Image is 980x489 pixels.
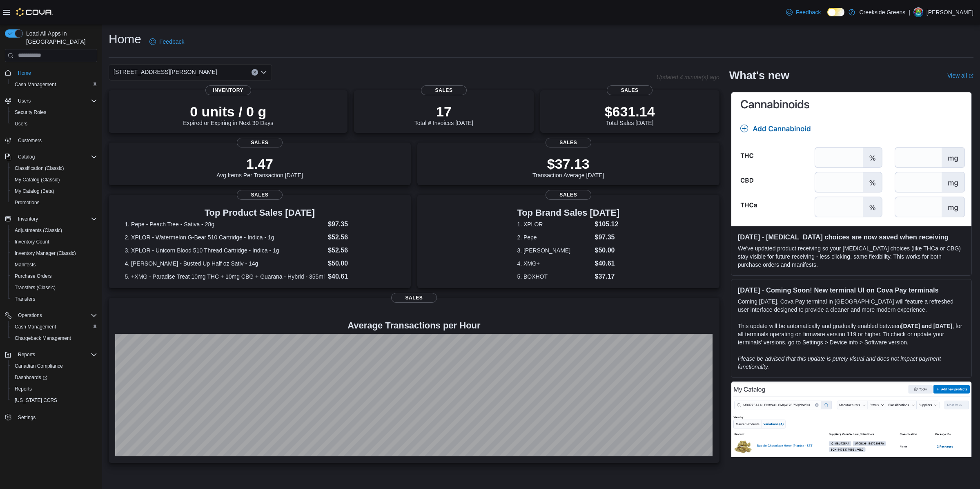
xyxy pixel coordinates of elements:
[11,260,97,270] span: Manifests
[2,95,100,107] button: Users
[532,156,604,172] p: $37.13
[517,220,591,228] dt: 1. XPLOR
[15,165,64,172] span: Classification (Classic)
[2,134,100,146] button: Customers
[11,260,39,270] a: Manifests
[18,216,38,222] span: Inventory
[125,220,325,228] dt: 1. Pepe - Peach Tree - Sativa - 28g
[16,8,53,16] img: Cova
[125,259,325,268] dt: 4. [PERSON_NAME] - Busted Up Half oz Sativ - 14g
[15,152,97,162] span: Catalog
[2,349,100,360] button: Reports
[216,156,303,179] div: Avg Items Per Transaction [DATE]
[657,74,719,80] p: Updated 4 minute(s) ago
[11,119,31,129] a: Users
[11,198,97,208] span: Promotions
[11,283,97,293] span: Transfers (Classic)
[15,214,41,224] button: Inventory
[11,80,97,89] span: Cash Management
[15,176,60,183] span: My Catalog (Classic)
[237,138,283,147] span: Sales
[15,374,47,381] span: Dashboards
[11,361,97,371] span: Canadian Compliance
[8,107,100,118] button: Security Roles
[23,29,97,46] span: Load All Apps in [GEOGRAPHIC_DATA]
[328,272,394,281] dd: $40.61
[2,213,100,225] button: Inventory
[15,273,52,279] span: Purchase Orders
[8,321,100,333] button: Cash Management
[237,190,283,200] span: Sales
[15,310,97,320] span: Operations
[11,186,58,196] a: My Catalog (Beta)
[8,185,100,197] button: My Catalog (Beta)
[11,226,65,235] a: Adjustments (Classic)
[11,322,59,332] a: Cash Management
[796,8,821,16] span: Feedback
[15,188,54,194] span: My Catalog (Beta)
[15,324,56,330] span: Cash Management
[252,69,258,76] button: Clear input
[11,384,97,394] span: Reports
[205,85,251,95] span: Inventory
[8,225,100,236] button: Adjustments (Classic)
[738,355,941,370] em: Please be advised that this update is purely visual and does not impact payment functionality.
[328,259,394,268] dd: $50.00
[8,174,100,185] button: My Catalog (Classic)
[738,297,965,314] p: Coming [DATE], Cova Pay terminal in [GEOGRAPHIC_DATA] will feature a refreshed user interface des...
[738,286,965,294] h3: [DATE] - Coming Soon! New terminal UI on Cova Pay terminals
[909,7,910,17] p: |
[8,282,100,293] button: Transfers (Classic)
[11,283,59,293] a: Transfers (Classic)
[11,395,60,405] a: [US_STATE] CCRS
[15,335,71,342] span: Chargeback Management
[125,233,325,241] dt: 2. XPLOR - Watermelon G-Bear 510 Cartridge - Indica - 1g
[15,214,97,224] span: Inventory
[15,250,76,257] span: Inventory Manager (Classic)
[146,33,187,50] a: Feedback
[927,7,973,17] p: [PERSON_NAME]
[125,246,325,255] dt: 3. XPLOR - Unicorn Blood 510 Thread Cartridge - Indica - 1g
[605,103,655,120] p: $631.14
[109,31,141,47] h1: Home
[859,7,905,17] p: Creekside Greens
[11,175,97,185] span: My Catalog (Classic)
[8,360,100,372] button: Canadian Compliance
[11,163,67,173] a: Classification (Classic)
[15,68,34,78] a: Home
[421,85,467,95] span: Sales
[8,236,100,248] button: Inventory Count
[159,38,184,46] span: Feedback
[15,109,46,116] span: Security Roles
[15,227,62,234] span: Adjustments (Classic)
[532,156,604,179] div: Transaction Average [DATE]
[11,373,97,382] span: Dashboards
[11,294,97,304] span: Transfers
[15,96,97,106] span: Users
[328,219,394,229] dd: $97.35
[11,237,53,247] a: Inventory Count
[11,119,97,129] span: Users
[15,261,36,268] span: Manifests
[11,237,97,247] span: Inventory Count
[517,246,591,255] dt: 3. [PERSON_NAME]
[11,107,49,117] a: Security Roles
[18,414,36,421] span: Settings
[11,80,59,89] a: Cash Management
[605,103,655,126] div: Total Sales [DATE]
[11,226,97,235] span: Adjustments (Classic)
[15,152,38,162] button: Catalog
[18,351,35,358] span: Reports
[216,156,303,172] p: 1.47
[15,386,32,392] span: Reports
[546,138,591,147] span: Sales
[328,246,394,255] dd: $52.56
[11,384,35,394] a: Reports
[328,232,394,242] dd: $52.56
[8,118,100,130] button: Users
[595,259,619,268] dd: $40.61
[8,79,100,90] button: Cash Management
[11,271,55,281] a: Purchase Orders
[18,98,31,104] span: Users
[11,333,97,343] span: Chargeback Management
